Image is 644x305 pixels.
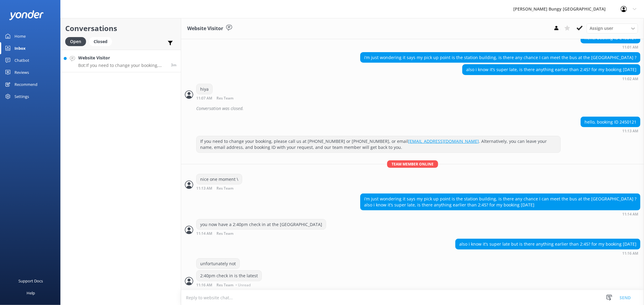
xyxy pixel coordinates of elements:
div: nice one moment \ [197,174,242,184]
div: i’m just wondering it says my pick up point is the station building, is there any chance I can me... [360,194,640,210]
div: Open [65,37,86,46]
div: i’m just wondering it says my pick up point is the station building, is there any chance I can me... [360,52,640,63]
span: Team member online [387,160,438,168]
div: Aug 25 2025 11:02am (UTC +12:00) Pacific/Auckland [462,77,640,81]
div: Conversation was closed. [196,103,640,114]
div: Recommend [14,78,37,90]
a: Closed [89,38,115,45]
div: Help [27,287,35,299]
h4: Website Visitor [78,55,166,61]
span: Res Team [216,283,233,287]
div: Aug 25 2025 11:14am (UTC +12:00) Pacific/Auckland [360,212,640,216]
div: also i know it’s super late but is there anything earlier than 2:45? for my booking [DATE] [456,239,640,249]
div: If you need to change your booking, please call us at [PHONE_NUMBER] or [PHONE_NUMBER], or email ... [197,136,560,152]
h2: Conversations [65,23,176,34]
strong: 11:02 AM [622,77,638,81]
strong: 11:14 AM [196,232,212,236]
div: hello, booking ID 2450121 [581,117,640,127]
strong: 11:16 AM [622,252,638,255]
div: unfortunately not [197,259,239,269]
div: Aug 25 2025 11:16am (UTC +12:00) Pacific/Auckland [455,251,640,255]
div: Aug 25 2025 11:13am (UTC +12:00) Pacific/Auckland [581,129,640,133]
span: Res Team [216,187,233,190]
div: Home [14,30,26,42]
div: Support Docs [19,275,43,287]
div: Inbox [14,42,26,54]
div: Settings [14,90,29,102]
strong: 11:13 AM [622,129,638,133]
div: hiya [197,84,212,94]
a: Website VisitorBot:If you need to change your booking, please call us at [PHONE_NUMBER] or [PHONE... [61,50,181,72]
div: Closed [89,37,112,46]
strong: 11:14 AM [622,212,638,216]
div: Aug 25 2025 11:01am (UTC +12:00) Pacific/Auckland [581,45,640,49]
div: also i know it’s super late, is there anything earlier than 2:45? for my booking [DATE] [463,64,640,75]
div: Aug 25 2025 11:07am (UTC +12:00) Pacific/Auckland [196,96,253,100]
div: Chatbot [14,54,29,66]
div: Assign User [587,24,638,33]
div: Aug 25 2025 11:13am (UTC +12:00) Pacific/Auckland [196,186,253,190]
strong: 11:07 AM [196,96,212,100]
a: Open [65,38,89,45]
span: Assign user [590,25,613,32]
strong: 11:13 AM [196,187,212,190]
div: Reviews [14,66,29,78]
span: Res Team [216,232,233,236]
span: Aug 25 2025 11:13am (UTC +12:00) Pacific/Auckland [171,62,176,68]
p: Bot: If you need to change your booking, please call us at [PHONE_NUMBER] or [PHONE_NUMBER], or e... [78,63,166,68]
span: Res Team [216,96,233,100]
strong: 11:01 AM [622,46,638,49]
span: • Unread [235,283,251,287]
div: you now have a 2:40pm check in at the [GEOGRAPHIC_DATA] [197,219,326,230]
strong: 11:16 AM [196,283,212,287]
img: yonder-white-logo.png [9,10,44,20]
a: [EMAIL_ADDRESS][DOMAIN_NAME] [408,138,479,144]
div: 2:40pm check in is the latest [197,271,261,281]
div: Aug 25 2025 11:14am (UTC +12:00) Pacific/Auckland [196,231,326,236]
div: 2025-08-24T23:13:16.989 [185,103,640,114]
div: Aug 25 2025 11:16am (UTC +12:00) Pacific/Auckland [196,283,262,287]
h3: Website Visitor [187,25,223,33]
